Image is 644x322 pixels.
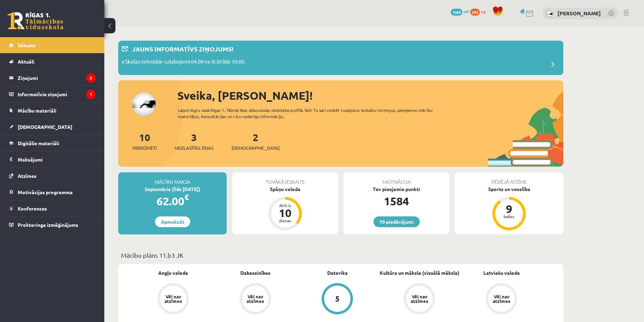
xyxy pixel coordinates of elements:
[132,283,214,316] a: Vēl nav atzīmes
[9,70,96,86] a: Ziņojumi3
[132,131,156,151] a: 10Priekšmeti
[9,102,96,118] a: Mācību materiāli
[492,294,511,303] div: Vēl nav atzīmes
[118,172,227,185] div: Mācību maksa
[18,86,96,102] legend: Informatīvie ziņojumi
[155,216,190,227] a: Apmaksāt
[335,295,340,303] div: 5
[132,145,156,151] span: Priekšmeti
[118,185,227,193] div: Septembris (līdz [DATE])
[118,193,227,209] div: 62.00
[9,151,96,167] a: Maksājumi
[499,203,520,214] div: 9
[275,203,296,207] div: Atlicis
[8,12,63,30] a: Rīgas 1. Tālmācības vidusskola
[499,214,520,218] div: balles
[9,200,96,216] a: Konferences
[122,44,560,72] a: Jauns informatīvs ziņojums! eSkolas tehniskie uzlabojumi 04.09 no 8:30 līdz 10:00.
[296,283,378,316] a: 5
[18,140,59,146] span: Digitālie materiāli
[122,58,245,67] p: eSkolas tehniskie uzlabojumi 04.09 no 8:30 līdz 10:00.
[245,294,265,303] div: Vēl nav atzīmes
[460,283,542,316] a: Vēl nav atzīmes
[18,205,47,212] span: Konferences
[470,9,489,14] a: 293 xp
[18,58,34,65] span: Aktuāli
[455,172,563,185] div: Pēdējā atzīme
[232,185,338,193] div: Spāņu valoda
[344,185,449,193] div: Tev pieejamie punkti
[86,90,96,99] i: 1
[232,185,338,231] a: Spāņu valoda Atlicis 10 dienas
[18,42,35,48] span: Sākums
[344,172,449,185] div: Motivācija
[481,9,485,14] span: xp
[132,44,233,53] p: Jauns informatīvs ziņojums!
[380,269,459,276] a: Kultūra un māksla (vizuālā māksla)
[9,119,96,135] a: [DEMOGRAPHIC_DATA]
[18,124,72,130] span: [DEMOGRAPHIC_DATA]
[232,131,280,151] a: 2[DEMOGRAPHIC_DATA]
[18,222,78,228] span: Proktoringa izmēģinājums
[178,107,445,119] div: Laipni lūgts savā Rīgas 1. Tālmācības vidusskolas skolnieka profilā. Šeit Tu vari redzēt tuvojošo...
[378,283,460,316] a: Vēl nav atzīmes
[175,145,214,151] span: Neizlasītās ziņas
[327,269,348,276] a: Datorika
[455,185,563,231] a: Sports un veselība 9 balles
[175,131,214,151] a: 3Neizlasītās ziņas
[163,294,183,303] div: Vēl nav atzīmes
[18,107,56,114] span: Mācību materiāli
[158,269,188,276] a: Angļu valoda
[344,193,449,209] div: 1584
[557,10,601,17] a: [PERSON_NAME]
[451,9,462,16] span: 1584
[18,189,73,195] span: Motivācijas programma
[18,70,96,86] legend: Ziņojumi
[177,87,563,104] div: Sveika, [PERSON_NAME]!
[86,73,96,83] i: 3
[9,135,96,151] a: Digitālie materiāli
[232,172,338,185] div: Tuvākā ieskaite
[18,173,37,179] span: Atzīmes
[9,86,96,102] a: Informatīvie ziņojumi1
[9,168,96,184] a: Atzīmes
[9,217,96,233] a: Proktoringa izmēģinājums
[483,269,520,276] a: Latviešu valoda
[451,9,469,14] a: 1584 mP
[18,151,96,167] legend: Maksājumi
[184,192,189,202] span: €
[9,184,96,200] a: Motivācijas programma
[470,9,480,16] span: 293
[9,53,96,69] a: Aktuāli
[464,9,469,14] span: mP
[232,145,280,151] span: [DEMOGRAPHIC_DATA]
[410,294,429,303] div: Vēl nav atzīmes
[275,218,296,223] div: dienas
[121,250,561,260] p: Mācību plāns 11.b3 JK
[240,269,271,276] a: Dabaszinības
[9,37,96,53] a: Sākums
[275,207,296,218] div: 10
[546,10,553,17] img: Nanija Ērika Zapoļska
[373,216,420,227] a: 10 piedāvājumi
[455,185,563,193] div: Sports un veselība
[214,283,296,316] a: Vēl nav atzīmes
